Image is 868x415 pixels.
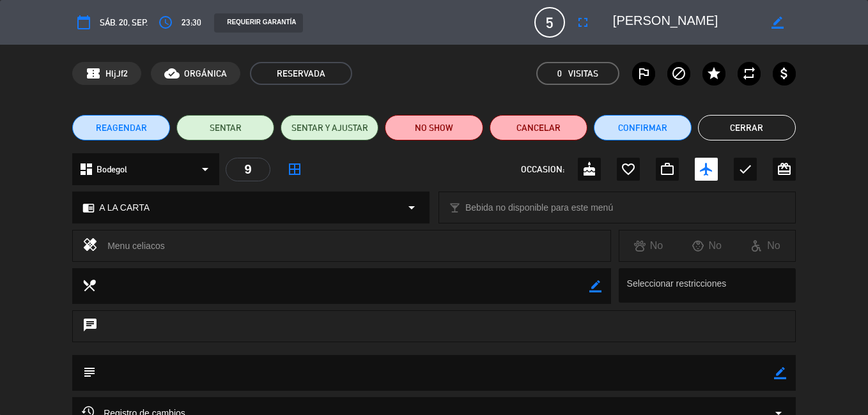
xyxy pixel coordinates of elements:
[72,11,95,34] button: calendar_today
[214,13,302,33] div: REQUERIR GARANTÍA
[287,162,302,177] i: border_all
[521,162,564,177] span: OCCASION:
[176,115,274,140] button: SENTAR
[281,115,378,140] button: SENTAR Y AJUSTAR
[404,200,419,215] i: arrow_drop_down
[671,66,686,81] i: block
[706,66,722,81] i: star
[198,162,213,177] i: arrow_drop_down
[86,66,101,81] span: confirmation_number
[385,115,483,140] button: NO SHOW
[154,11,177,34] button: access_time
[738,162,753,177] i: check
[226,158,270,181] div: 9
[82,237,98,255] i: healing
[82,317,98,335] i: chat
[771,17,784,29] i: border_color
[164,66,180,81] i: cloud_done
[568,66,598,81] em: Visitas
[99,200,150,215] span: A LA CARTA
[582,162,597,177] i: cake
[250,62,352,85] span: RESERVADA
[100,15,148,30] span: sáb. 20, sep.
[777,66,792,81] i: attach_money
[465,200,613,215] span: Bebida no disponible para este menú
[736,238,795,254] div: No
[777,162,792,177] i: card_giftcard
[449,202,461,214] i: local_bar
[79,162,94,177] i: dashboard
[158,15,173,30] i: access_time
[82,365,96,379] i: subject
[490,115,587,140] button: Cancelar
[678,238,736,254] div: No
[96,121,147,135] span: REAGENDAR
[184,66,227,81] span: ORGÁNICA
[741,66,757,81] i: repeat
[774,367,786,379] i: border_color
[534,7,565,38] span: 5
[105,66,128,81] span: HljJf2
[571,11,594,34] button: fullscreen
[589,280,601,292] i: border_color
[575,15,591,30] i: fullscreen
[660,162,675,177] i: work_outline
[636,66,651,81] i: outlined_flag
[619,238,678,254] div: No
[699,162,714,177] i: airplanemode_active
[76,15,91,30] i: calendar_today
[182,15,201,30] span: 23:30
[82,202,95,214] i: chrome_reader_mode
[594,115,692,140] button: Confirmar
[557,66,562,81] span: 0
[82,278,96,292] i: local_dining
[698,115,796,140] button: Cerrar
[97,162,127,177] span: Bodegol
[621,162,636,177] i: favorite_border
[72,115,170,140] button: REAGENDAR
[107,237,601,255] div: Menu celiacos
